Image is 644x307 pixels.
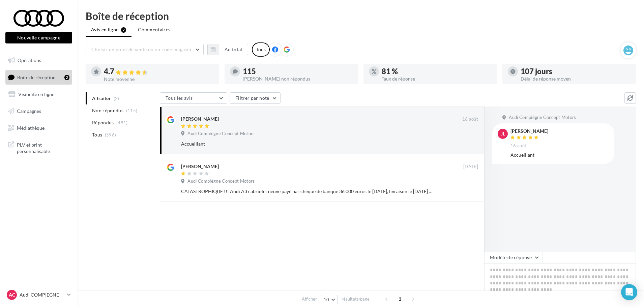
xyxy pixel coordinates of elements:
button: Au total [207,44,248,55]
span: Commentaires [138,26,170,33]
div: Accueillant [181,141,434,147]
button: Nouvelle campagne [5,32,72,43]
div: [PERSON_NAME] [510,129,548,133]
span: [DATE] [463,164,478,170]
div: Accueillant [510,152,609,158]
span: 16 août [462,116,478,122]
span: Visibilité en ligne [18,91,54,97]
span: Audi Compiègne Concept Motors [187,131,255,137]
a: Campagnes [4,104,74,118]
div: [PERSON_NAME] non répondus [243,76,353,81]
span: 10 [324,297,329,302]
button: 10 [321,295,338,304]
span: (596) [105,132,116,137]
div: [PERSON_NAME] [181,163,219,170]
button: Tous les avis [160,92,227,104]
span: Afficher [302,296,317,302]
span: Campagnes [17,108,41,114]
span: (115) [126,108,138,113]
span: Boîte de réception [17,74,56,80]
span: résultats/page [342,296,370,302]
a: AC Audi COMPIEGNE [5,288,72,301]
button: Choisir un point de vente ou un code magasin [86,44,204,55]
span: Opérations [18,57,41,63]
span: Répondus [92,119,114,126]
span: Tous [92,131,102,138]
span: Audi Compiègne Concept Motors [187,178,255,184]
a: PLV et print personnalisable [4,137,74,157]
span: AC [9,291,15,298]
div: Taux de réponse [382,76,492,81]
span: Audi Compiègne Concept Motors [509,115,576,121]
button: Filtrer par note [230,92,281,104]
a: Opérations [4,53,74,67]
span: 1 [394,294,405,304]
span: Tous les avis [166,95,193,101]
span: PLV et print personnalisable [17,140,69,155]
div: [PERSON_NAME] [181,116,219,122]
span: Non répondus [92,107,123,114]
span: (481) [116,120,128,125]
div: Boîte de réception [86,11,636,21]
div: 115 [243,68,353,75]
button: Modèle de réponse [484,252,543,263]
div: 4.7 [104,68,214,75]
div: 107 jours [521,68,631,75]
a: Médiathèque [4,121,74,135]
div: 81 % [382,68,492,75]
span: JL [501,130,505,137]
a: Visibilité en ligne [4,87,74,101]
span: Médiathèque [17,125,45,130]
div: CATASTROPHIQUE !!! Audi A3 cabriolet neuve payé par chèque de banque 36'000 euros le [DATE], livr... [181,188,434,195]
div: Délai de réponse moyen [521,76,631,81]
div: 2 [64,75,69,80]
p: Audi COMPIEGNE [20,291,64,298]
button: Au total [219,44,248,55]
div: Note moyenne [104,77,214,82]
span: 16 août [510,143,526,149]
span: Choisir un point de vente ou un code magasin [91,47,191,52]
div: Open Intercom Messenger [621,284,637,300]
div: Tous [252,42,270,57]
a: Boîte de réception2 [4,70,74,85]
